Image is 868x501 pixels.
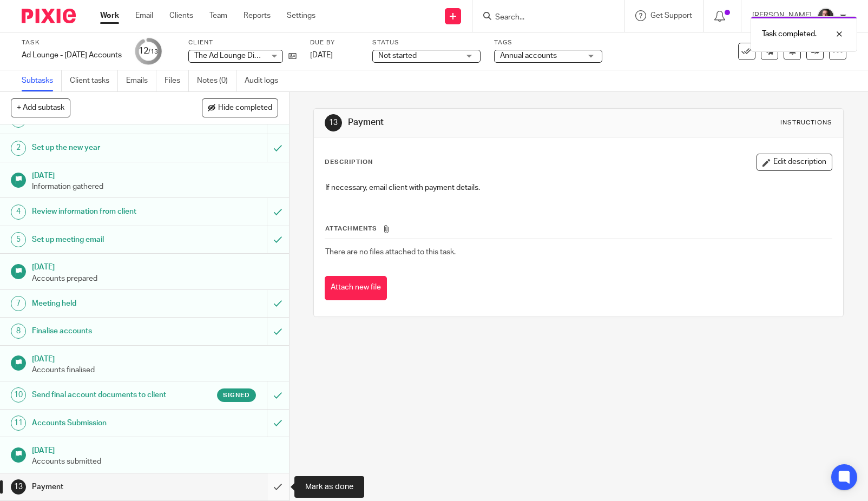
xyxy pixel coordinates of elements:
p: Accounts submitted [32,456,278,467]
a: Reports [244,10,271,21]
small: /13 [148,49,158,55]
a: Clients [169,10,193,21]
button: Edit description [757,154,832,171]
h1: Accounts Submission [32,415,181,431]
button: Attach new file [325,276,387,300]
a: Client tasks [70,70,118,91]
a: Team [209,10,227,21]
h1: Review information from client [32,203,181,220]
div: 5 [11,232,26,247]
div: 13 [11,479,26,495]
div: 13 [325,114,342,131]
a: Emails [126,70,156,91]
label: Task [22,38,122,47]
div: Ad Lounge - Nov 24 Accounts [22,50,122,61]
label: Due by [310,38,359,47]
div: 7 [11,296,26,311]
h1: Payment [348,117,602,128]
button: + Add subtask [11,98,70,117]
h1: [DATE] [32,259,278,273]
p: If necessary, email client with payment details. [325,182,832,193]
a: Work [100,10,119,21]
p: Description [325,158,373,167]
a: Email [135,10,153,21]
h1: [DATE] [32,351,278,365]
span: Annual accounts [500,52,557,60]
span: Attachments [325,226,377,232]
span: Not started [378,52,417,60]
span: Hide completed [218,104,272,113]
a: Notes (0) [197,70,236,91]
a: Files [165,70,189,91]
span: [DATE] [310,51,333,59]
div: 2 [11,141,26,156]
div: Instructions [780,118,832,127]
a: Settings [287,10,315,21]
span: The Ad Lounge Digital Ltd [194,52,281,60]
div: 10 [11,387,26,403]
p: Accounts finalised [32,365,278,375]
a: Subtasks [22,70,62,91]
h1: Payment [32,479,181,495]
h1: Meeting held [32,295,181,312]
h1: [DATE] [32,168,278,181]
div: Ad Lounge - [DATE] Accounts [22,50,122,61]
label: Status [372,38,481,47]
p: Information gathered [32,181,278,192]
img: Pixie [22,9,76,23]
a: Audit logs [245,70,286,91]
h1: Send final account documents to client [32,387,181,403]
div: 4 [11,205,26,220]
div: 11 [11,416,26,431]
p: Task completed. [762,29,817,39]
h1: Set up the new year [32,140,181,156]
label: Client [188,38,297,47]
h1: Set up meeting email [32,232,181,248]
p: Accounts prepared [32,273,278,284]
h1: [DATE] [32,443,278,456]
img: CP%20Headshot.jpeg [817,8,834,25]
span: There are no files attached to this task. [325,248,456,256]
div: 12 [139,45,158,57]
span: Signed [223,391,250,400]
div: 8 [11,324,26,339]
h1: Finalise accounts [32,323,181,339]
button: Hide completed [202,98,278,117]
